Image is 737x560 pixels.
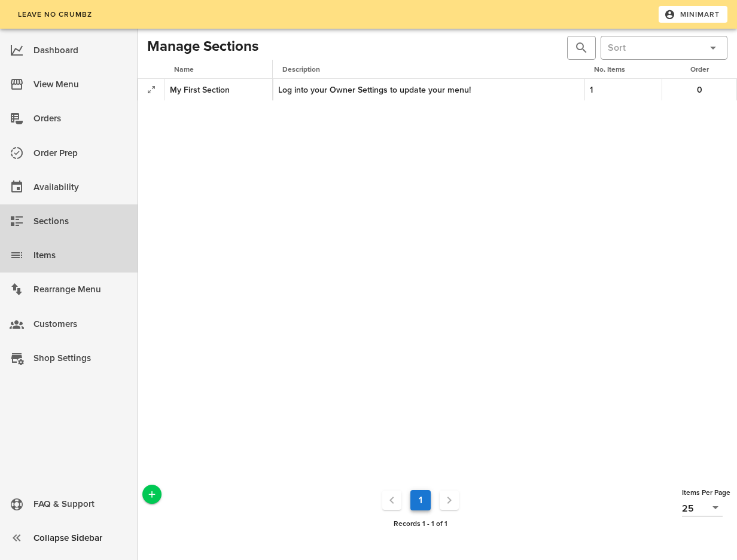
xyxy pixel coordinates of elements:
button: Current Page, Page 1 [410,490,431,510]
div: Orders [33,109,128,128]
span: Leave No Crumbz [17,10,92,19]
div: 25 [682,503,694,514]
div: Rearrange Menu [33,280,128,299]
div: Availability [33,178,128,197]
div: Items [33,246,128,265]
div: Customers [33,314,128,334]
button: Expand Record [143,81,160,98]
div: FAQ & Support [33,494,128,514]
div: 25 [682,500,723,516]
span: No. Items [594,65,625,74]
a: Leave No Crumbz [10,6,100,23]
span: Order [690,65,709,74]
th: Description [273,60,584,79]
div: View Menu [33,75,128,94]
button: Minimart [659,6,727,23]
button: Add a New Record [142,485,162,504]
th: Name [165,60,273,79]
span: Name [174,65,194,74]
span: 0 [680,85,718,95]
span: Minimart [666,9,720,20]
td: 1 [584,79,662,100]
h2: Manage Sections [147,36,258,57]
th: Order [662,60,737,79]
div: Dashboard [33,41,128,60]
input: Sort [608,38,701,57]
button: prepend icon [574,41,589,55]
div: Sections [33,212,128,231]
div: My First Section [170,84,267,96]
span: Description [282,65,320,74]
nav: Pagination Navigation [164,487,677,513]
div: Collapse Sidebar [33,528,128,548]
div: Records 1 - 1 of 1 [162,516,680,531]
span: Items Per Page [682,488,730,497]
button: 0 [680,79,718,100]
div: Order Prep [33,143,128,163]
div: Log into your Owner Settings to update your menu! [278,84,580,96]
div: Hit Enter to search [567,36,596,60]
div: Shop Settings [33,348,128,368]
th: No. Items [584,60,662,79]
